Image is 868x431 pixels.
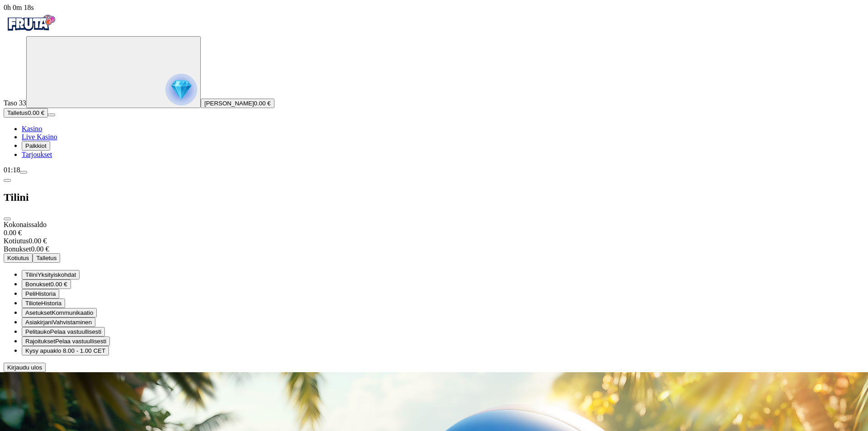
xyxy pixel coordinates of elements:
[204,100,254,107] span: [PERSON_NAME]
[33,253,60,263] button: Talletus
[50,328,101,335] span: Pelaa vastuullisesti
[4,237,28,245] span: Kotiutus
[4,237,864,245] div: 0.00 €
[22,125,42,133] a: diamond iconKasino
[35,290,56,297] span: Historia
[36,255,57,261] span: Talletus
[25,347,53,354] span: Kysy apua
[4,218,11,220] button: close
[25,319,53,326] span: Asiakirjani
[41,300,61,307] span: Historia
[4,12,864,159] nav: Primary
[4,4,34,11] span: user session time
[4,28,58,36] a: Fruta
[4,221,864,237] div: Kokonaissaldo
[25,281,51,288] span: Bonukset
[4,363,46,372] button: Kirjaudu ulos
[25,309,52,316] span: Asetukset
[4,229,864,237] div: 0.00 €
[52,309,94,316] span: Kommunikaatio
[4,253,33,263] button: Kotiutus
[22,336,110,346] button: limits iconRajoituksetPelaa vastuullisesti
[22,133,57,141] a: poker-chip iconLive Kasino
[22,298,65,308] button: transactions iconTilioteHistoria
[25,271,38,278] span: Tilini
[25,142,47,149] span: Palkkiot
[22,270,80,279] button: user-circle iconTiliniYksityiskohdat
[25,290,35,297] span: Peli
[20,171,27,174] button: menu
[165,74,197,105] img: reward progress
[7,109,28,116] span: Talletus
[25,338,55,345] span: Rajoitukset
[4,108,48,118] button: Talletusplus icon0.00 €
[201,99,274,108] button: [PERSON_NAME]0.00 €
[53,347,105,354] span: klo 8.00 - 1.00 CET
[22,289,59,298] button: history iconPeliHistoria
[22,125,42,133] span: Kasino
[4,166,20,174] span: 01:18
[22,327,105,336] button: clock iconPelitaukoPelaa vastuullisesti
[53,319,92,326] span: Vahvistaminen
[22,346,109,355] button: headphones iconKysy apuaklo 8.00 - 1.00 CET
[7,255,29,261] span: Kotiutus
[22,151,52,158] span: Tarjoukset
[55,338,106,345] span: Pelaa vastuullisesti
[22,151,52,158] a: gift-inverted iconTarjoukset
[4,179,11,182] button: chevron-left icon
[48,114,55,116] button: menu
[26,36,201,108] button: reward progress
[4,245,864,253] div: 0.00 €
[7,364,42,371] span: Kirjaudu ulos
[22,317,95,327] button: document iconAsiakirjaniVahvistaminen
[25,300,41,307] span: Tiliote
[22,141,50,151] button: reward iconPalkkiot
[25,328,50,335] span: Pelitauko
[4,191,864,204] h2: Tilini
[4,12,58,34] img: Fruta
[4,99,26,107] span: Taso 33
[22,308,97,317] button: toggle iconAsetuksetKommunikaatio
[38,271,76,278] span: Yksityiskohdat
[254,100,271,107] span: 0.00 €
[22,279,71,289] button: smiley iconBonukset0.00 €
[22,133,57,141] span: Live Kasino
[51,281,67,288] span: 0.00 €
[28,109,44,116] span: 0.00 €
[4,245,31,253] span: Bonukset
